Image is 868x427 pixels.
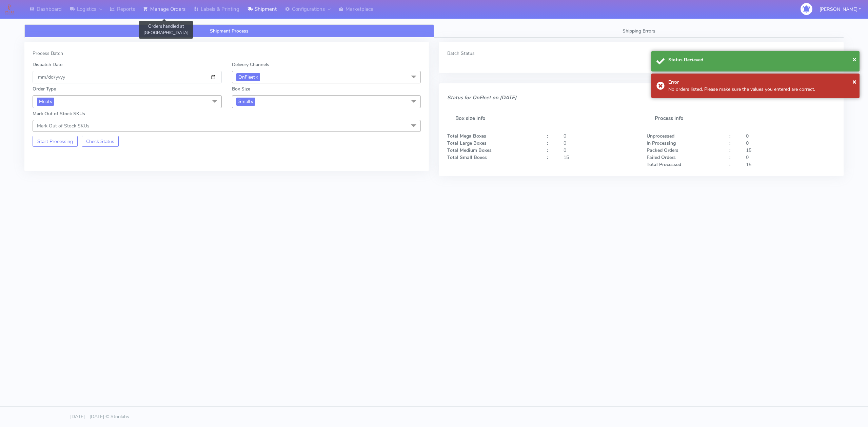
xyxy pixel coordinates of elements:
span: Meal [37,98,54,105]
button: Close [852,77,856,87]
div: 0 [558,133,642,140]
span: Small [236,98,255,105]
strong: Total Large Boxes [447,140,487,146]
h5: Process info [647,107,836,129]
div: Process Batch [33,50,421,57]
strong: Packed Orders [647,147,678,154]
div: 0 [741,133,841,140]
a: x [255,73,258,80]
strong: : [729,133,730,139]
label: Delivery Channels [232,61,269,68]
strong: Total Processed [647,161,681,168]
strong: In Processing [647,140,676,146]
div: 0 [558,147,642,154]
strong: : [547,140,548,146]
label: Box Size [232,85,250,93]
strong: : [547,133,548,139]
button: Check Status [82,136,119,147]
h5: Box size info [447,107,636,129]
div: Status Recieved [668,56,854,63]
strong: : [729,147,730,154]
span: Mark Out of Stock SKUs [37,123,90,129]
strong: : [729,161,730,168]
strong: Total Small Boxes [447,154,487,161]
strong: : [547,154,548,161]
strong: Total Mega Boxes [447,133,486,139]
span: Shipping Errors [623,28,655,34]
a: x [49,98,52,105]
span: × [852,77,856,86]
strong: Failed Orders [647,154,676,161]
div: 15 [558,154,642,161]
strong: : [729,140,730,146]
div: 15 [741,147,841,154]
strong: : [729,154,730,161]
div: 15 [741,161,841,168]
span: × [852,55,856,64]
button: Close [852,54,856,64]
div: 0 [558,140,642,147]
button: [PERSON_NAME] [814,2,866,16]
strong: Total Medium Boxes [447,147,492,154]
label: Mark Out of Stock SKUs [33,110,85,117]
div: Error [668,79,854,86]
label: Order Type [33,85,56,93]
strong: : [547,147,548,154]
a: x [250,98,253,105]
span: Shipment Process [210,28,249,34]
ul: Tabs [24,24,844,38]
strong: Unprocessed [647,133,674,139]
div: No orders listed. Please make sure the values you entered are correct. [668,86,854,93]
label: Dispatch Date [33,61,62,68]
div: 0 [741,154,841,161]
div: 0 [741,140,841,147]
span: OnFleet [236,73,260,81]
i: Status for OnFleet on [DATE] [447,94,516,101]
button: Start Processing [33,136,78,147]
div: Batch Status [447,50,835,57]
